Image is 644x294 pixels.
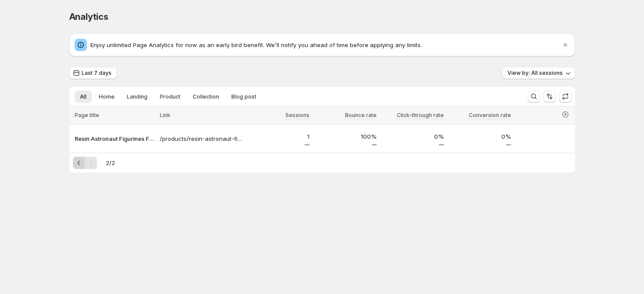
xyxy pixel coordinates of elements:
[315,132,377,141] p: 100%
[231,93,256,100] span: Blog post
[75,112,99,118] span: Page title
[106,158,115,167] span: 2 / 2
[160,93,180,100] span: Product
[160,112,170,118] span: Link
[559,39,572,51] button: Dismiss notification
[345,112,377,118] span: Bounce rate
[73,157,97,169] nav: Pagination
[80,93,86,100] span: All
[160,134,242,143] a: /products/resin-astronaut-figurines-fashion-spaceman-with-moon-sculpture-decorative-miniatures-co...
[528,90,540,103] button: Search and filter results
[543,90,556,103] button: Sort the results
[127,93,148,100] span: Landing
[69,11,108,22] span: Analytics
[82,70,112,77] span: Last 7 days
[69,67,117,79] button: Last 7 days
[248,132,309,141] p: 1
[449,132,511,141] p: 0%
[285,112,309,118] span: Sessions
[469,112,511,118] span: Conversion rate
[75,134,155,143] button: Resin Astronaut Figurines Fashion Spaceman With Moon Sculpture Decorat – Gemcommerce-[PERSON_NAME]
[99,93,115,100] span: Home
[193,93,219,100] span: Collection
[90,40,561,49] p: Enjoy unlimited Page Analytics for now as an early bird benefit. We’ll notify you ahead of time b...
[502,67,575,79] button: View by: All sessions
[382,132,444,141] p: 0%
[507,70,563,77] span: View by: All sessions
[73,157,85,169] button: Previous
[397,112,444,118] span: Click-through rate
